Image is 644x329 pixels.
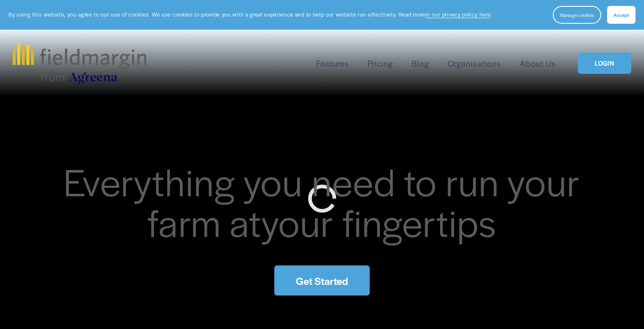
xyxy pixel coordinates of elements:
span: Manage cookies [560,11,594,18]
img: fieldmargin.com [13,42,146,84]
a: in our privacy policy here [426,11,491,18]
span: your fingertips [261,195,496,248]
button: Accept [607,6,636,24]
a: Blog [412,56,429,70]
p: By using this website, you agree to our use of cookies. We use cookies to provide you with a grea... [8,11,492,19]
a: Get Started [274,265,369,296]
a: folder dropdown [316,56,349,70]
button: Manage cookies [553,6,601,24]
span: Features [316,57,349,70]
a: About Us [520,56,556,70]
a: Organisations [448,56,501,70]
span: Accept [613,11,629,18]
a: LOGIN [578,53,631,74]
span: Everything you need to run your farm at [64,154,589,248]
a: Pricing [368,56,393,70]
